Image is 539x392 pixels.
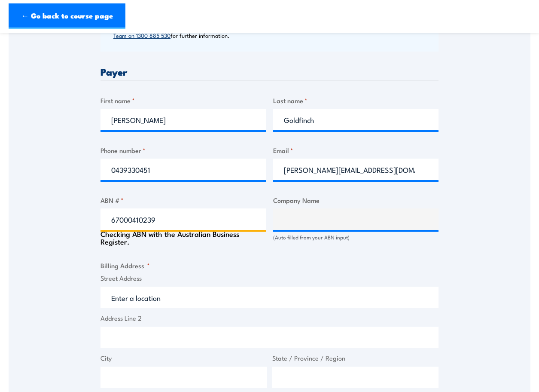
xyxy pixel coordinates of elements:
[273,195,439,205] label: Company Name
[100,353,267,363] label: City
[100,313,439,323] label: Address Line 2
[100,145,266,155] label: Phone number
[273,145,439,155] label: Email
[113,6,436,39] p: Payment on account is only available to approved Corporate Customers who have previously applied ...
[273,95,439,105] label: Last name
[100,95,266,105] label: First name
[100,230,266,245] div: Checking ABN with the Australian Business Register.
[100,273,439,283] label: Street Address
[273,233,439,242] div: (Auto filled from your ABN input)
[272,353,439,363] label: State / Province / Region
[9,3,125,29] a: ← Go back to course page
[100,260,150,270] legend: Billing Address
[100,287,439,308] input: Enter a location
[100,195,266,205] label: ABN #
[100,67,439,77] h3: Payer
